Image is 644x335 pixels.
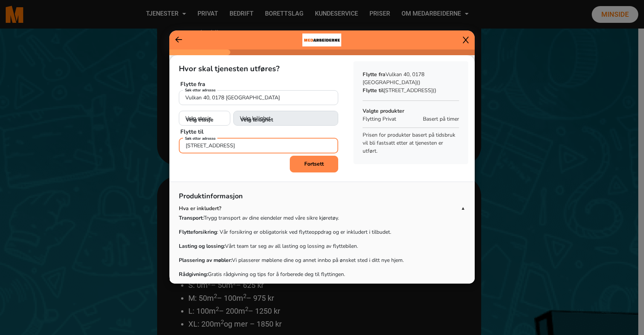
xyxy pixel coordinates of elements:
[179,90,339,105] input: Søk...
[363,115,419,123] p: Flytting Privat
[179,204,461,212] p: Hva er inkludert?
[363,70,459,86] p: Vulkan 40, 0178 [GEOGRAPHIC_DATA]
[179,214,466,222] p: Trygg transport av dine eiendeler med våre sikre kjøretøy.
[179,228,217,236] strong: Flytteforsikring
[290,156,338,172] button: Fortsett
[461,205,466,212] span: ▲
[179,256,466,264] p: Vi plasserer møblene dine og annet innbo på ønsket sted i ditt nye hjem.
[179,271,208,278] strong: Rådgivning:
[179,214,204,222] strong: Transport:
[363,131,459,155] p: Prisen for produkter basert på tidsbruk vil bli fastsatt etter at tjenesten er utført.
[363,71,385,78] b: Flytte fra
[180,128,204,136] b: Flytte til
[183,136,217,141] label: Søk etter adresse
[433,87,436,94] span: ()
[363,86,459,94] p: [STREET_ADDRESS]
[179,64,339,73] h5: Hvor skal tjenesten utføres?
[179,270,466,278] p: Gratis rådgivning og tips for å forberede deg til flyttingen.
[183,87,217,93] label: Søk etter adresse
[179,138,339,153] input: Søk...
[304,160,324,167] b: Fortsett
[179,228,466,236] p: : Vår forsikring er obligatorisk ved flytteoppdrag og er inkludert i tilbudet.
[423,115,459,123] span: Basert på timer
[179,257,232,264] strong: Plassering av møbler:
[302,30,341,49] img: bacdd172-0455-430b-bf8f-cf411a8648e0
[417,79,420,86] span: ()
[179,242,466,250] p: Vårt team tar seg av all lasting og lossing av flyttebilen.
[363,107,404,115] b: Valgte produkter
[179,191,466,204] p: Produktinformasjon
[179,242,225,250] strong: Lasting og lossing:
[180,80,205,88] b: Flytte fra
[363,87,384,94] b: Flytte til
